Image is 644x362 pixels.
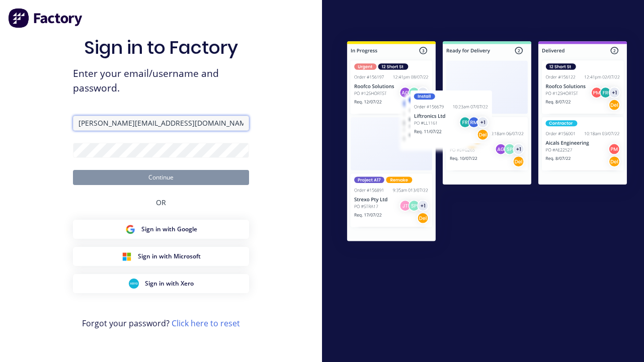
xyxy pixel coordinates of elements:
button: Google Sign inSign in with Google [73,220,249,239]
div: OR [156,185,166,220]
button: Microsoft Sign inSign in with Microsoft [73,247,249,266]
a: Click here to reset [172,318,240,329]
img: Google Sign in [125,224,135,234]
img: Factory [8,8,84,28]
img: Xero Sign in [129,279,139,289]
button: Xero Sign inSign in with Xero [73,274,249,293]
button: Continue [73,170,249,185]
span: Sign in with Microsoft [138,252,201,261]
img: Microsoft Sign in [122,251,132,261]
input: Email/Username [73,116,249,131]
span: Forgot your password? [82,317,240,329]
img: Sign in [330,26,644,259]
span: Sign in with Xero [145,279,194,288]
h1: Sign in to Factory [84,37,238,58]
span: Sign in with Google [141,225,197,234]
span: Enter your email/username and password. [73,66,249,96]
